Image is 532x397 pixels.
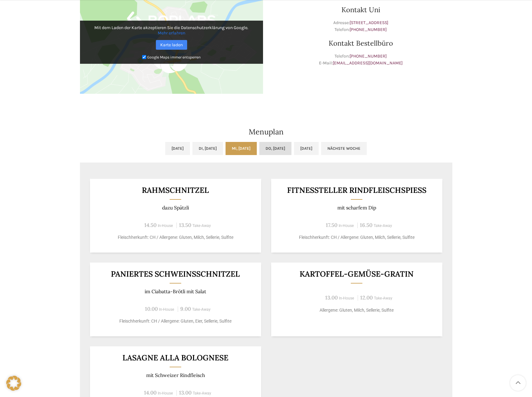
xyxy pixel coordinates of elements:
span: 14.50 [144,222,157,229]
h3: Fitnessteller Rindfleischspiess [279,186,435,194]
p: mit Schweizer Rindfleisch [97,372,253,378]
p: im Ciabatta-Brötli mit Salat [97,289,253,294]
span: Take-Away [192,224,211,228]
p: Adresse: Telefon: [269,19,452,33]
span: Take-Away [374,224,392,228]
p: Allergene: Gluten, Milch, Sellerie, Sulfite [279,307,435,314]
a: Di, [DATE] [192,142,223,155]
span: 17.50 [326,222,337,229]
a: Mi, [DATE] [226,142,257,155]
a: Do, [DATE] [259,142,291,155]
p: Telefon: E-Mail: [269,53,452,67]
p: Mit dem Laden der Karte akzeptieren Sie die Datenschutzerklärung von Google. [84,25,259,36]
span: In-House [158,391,173,395]
h3: Kartoffel-Gemüse-Gratin [279,270,435,278]
p: Fleischherkunft: CH / Allergene: Gluten, Eier, Sellerie, Sulfite [97,318,253,324]
a: [EMAIL_ADDRESS][DOMAIN_NAME] [333,60,403,66]
span: Take-Away [193,391,211,395]
h2: Menuplan [80,128,452,136]
span: In-House [158,224,173,228]
h3: Lasagne alla Bolognese [97,354,253,362]
span: 10.00 [145,305,158,312]
p: Fleischherkunft: CH / Allergene: Gluten, Milch, Sellerie, Sulfite [97,234,253,241]
a: [PHONE_NUMBER] [350,27,387,32]
p: dazu Spätzli [97,205,253,211]
span: Take-Away [374,296,392,300]
p: Fleischherkunft: CH / Allergene: Gluten, Milch, Sellerie, Sulfite [279,234,435,241]
a: [DATE] [294,142,319,155]
span: 13.00 [325,294,338,301]
span: 16.50 [360,222,372,229]
a: Scroll to top button [510,375,526,391]
h3: Paniertes Schweinsschnitzel [97,270,253,278]
small: Google Maps immer entsperren [147,55,201,59]
a: [PHONE_NUMBER] [350,53,387,59]
span: 14.00 [144,389,157,396]
span: 13.00 [179,389,191,396]
h3: Kontakt Uni [269,6,452,13]
span: In-House [159,307,174,312]
input: Google Maps immer entsperren [142,55,146,59]
a: [DATE] [165,142,190,155]
span: In-House [339,296,354,300]
span: 9.00 [180,305,191,312]
a: Mehr erfahren [158,30,185,36]
a: Karte laden [156,40,187,50]
h3: Kontakt Bestellbüro [269,40,452,47]
a: [STREET_ADDRESS] [350,20,388,25]
span: In-House [339,224,354,228]
p: mit scharfem Dip [279,205,435,211]
h3: RAHMSCHNITZEL [97,186,253,194]
span: Take-Away [192,307,211,312]
a: Nächste Woche [321,142,367,155]
span: 12.00 [360,294,373,301]
span: 13.50 [179,222,191,229]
